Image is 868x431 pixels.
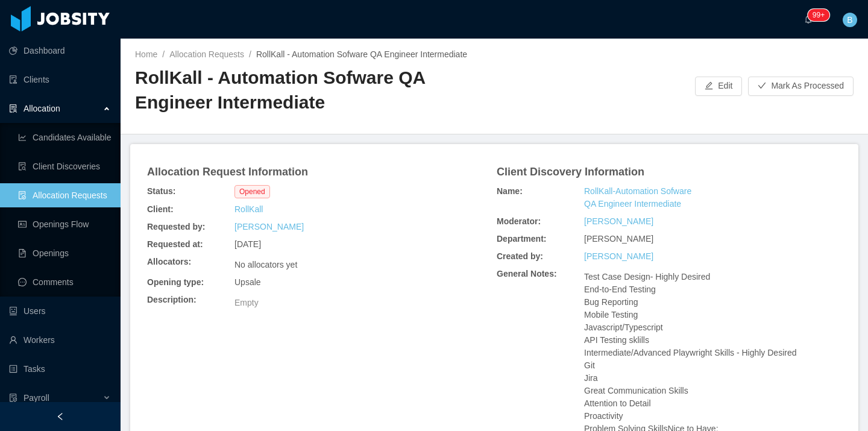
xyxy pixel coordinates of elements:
b: Name: [497,185,523,198]
b: Status: [147,185,175,198]
a: icon: profileTasks [9,357,111,381]
a: Allocation Requests [169,49,244,59]
a: icon: userWorkers [9,328,111,352]
span: Payroll [24,393,49,403]
span: Upsale [234,276,261,289]
span: / [249,49,251,59]
button: checkMark As Processed [748,77,854,96]
span: B [847,13,852,27]
b: Requested by: [147,221,205,233]
span: Allocation [24,104,60,113]
a: icon: file-doneAllocation Requests [18,183,111,207]
b: Client: [147,203,174,216]
b: Department: [497,233,546,245]
a: icon: line-chartCandidates Available [18,125,111,149]
a: icon: idcardOpenings Flow [18,212,111,236]
b: Opening type: [147,276,204,289]
a: Home [135,49,157,59]
a: icon: file-textOpenings [18,241,111,265]
i: icon: solution [9,104,17,113]
a: icon: robotUsers [9,299,111,323]
div: No allocators yet [234,259,297,271]
span: [DATE] [234,238,261,251]
i: icon: file-protect [9,394,17,402]
a: icon: messageComments [18,270,111,294]
b: General Notes: [497,268,557,280]
b: Requested at: [147,238,203,251]
article: Client Discovery Information [497,164,644,180]
i: icon: bell [804,15,813,24]
div: [PERSON_NAME] [582,230,698,248]
span: / [162,49,165,59]
a: icon: file-searchClient Discoveries [18,154,111,178]
a: RollKall-Automation Sofware QA Engineer Intermediate [584,185,696,210]
span: Empty [234,298,259,307]
span: RollKall - Automation Sofware QA Engineer Intermediate [256,49,467,59]
a: [PERSON_NAME] [584,215,653,228]
b: Allocators: [147,256,191,268]
b: Moderator: [497,215,541,228]
article: Allocation Request Information [147,164,308,180]
a: RollKall [234,203,263,216]
b: Created by: [497,250,543,263]
button: icon: editEdit [695,77,742,96]
a: [PERSON_NAME] [234,221,304,233]
a: icon: pie-chartDashboard [9,39,111,63]
a: [PERSON_NAME] [584,250,653,263]
a: icon: auditClients [9,68,111,92]
sup: 245 [808,9,829,21]
span: Opened [234,185,270,198]
h2: RollKall - Automation Sofware QA Engineer Intermediate [135,66,494,115]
